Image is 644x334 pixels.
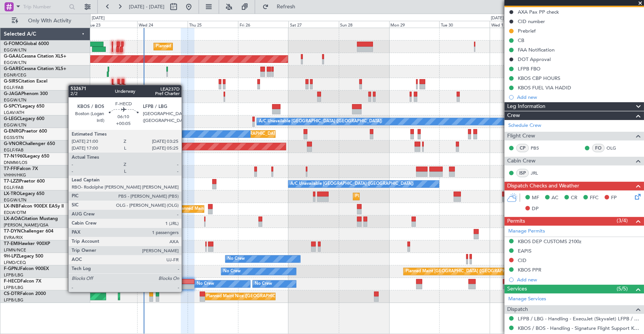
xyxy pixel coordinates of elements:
[4,104,44,109] a: G-SPCYLegacy 650
[8,15,82,27] button: Only With Activity
[4,185,24,190] a: EGLF/FAB
[4,217,21,221] span: LX-AOA
[4,160,27,165] a: DNMM/LOS
[4,129,22,134] span: G-ENRG
[518,238,581,245] div: KBOS DEP CUSTOMS 2100z
[507,285,527,293] span: Services
[4,242,50,246] a: T7-EMIHawker 900XP
[507,305,528,314] span: Dispatch
[4,79,18,84] span: G-SIRS
[507,111,520,120] span: Crew
[129,3,165,10] span: [DATE] - [DATE]
[4,229,53,234] a: T7-DYNChallenger 604
[508,122,541,130] a: Schedule Crew
[4,172,26,178] a: VHHH/HKG
[518,315,640,322] a: LFPB / LBG - Handling - ExecuJet (Skyvalet) LFPB / LBG
[4,67,21,71] span: G-GARE
[4,92,21,96] span: G-JAGA
[4,179,45,184] a: T7-LZZIPraetor 600
[4,279,20,284] span: F-HECD
[518,267,541,273] div: KBOS PPR
[4,97,27,103] a: EGGW/LTN
[507,217,525,226] span: Permits
[508,228,545,235] a: Manage Permits
[518,37,524,44] div: CB
[389,21,440,28] div: Mon 29
[4,179,19,184] span: T7-LZZI
[4,54,21,59] span: G-GAAL
[87,21,137,28] div: Tue 23
[518,325,640,331] a: KBOS / BOS - Handling - Signature Flight Support KBOS / BOS
[617,217,628,225] span: (3/4)
[517,276,640,283] div: Add new
[518,18,545,25] div: CID number
[532,205,539,213] span: DP
[4,60,27,66] a: EGGW/LTN
[507,132,535,140] span: Flight Crew
[238,21,288,28] div: Fri 26
[4,154,25,159] span: T7-N1960
[4,210,26,215] a: EDLW/DTM
[4,229,21,234] span: T7-DYN
[611,194,617,202] span: FP
[4,154,49,159] a: T7-N1960Legacy 650
[4,142,22,146] span: G-VNOR
[4,247,26,253] a: LFMN/NCE
[508,295,546,303] a: Manage Services
[4,54,66,59] a: G-GAALCessna Citation XLS+
[4,197,27,203] a: EGGW/LTN
[4,85,24,91] a: EGLF/FAB
[490,21,540,28] div: Wed 1
[617,285,628,293] span: (5/5)
[4,192,20,196] span: LX-TRO
[531,145,548,151] a: PBS
[206,291,291,302] div: Planned Maint Nice ([GEOGRAPHIC_DATA])
[4,235,23,240] a: EVRA/RIX
[406,266,525,277] div: Planned Maint [GEOGRAPHIC_DATA] ([GEOGRAPHIC_DATA])
[4,72,27,78] a: EGNR/CEG
[4,204,64,209] a: LX-INBFalcon 900EX EASy II
[518,47,555,53] div: FAA Notification
[4,117,20,121] span: G-LEGC
[4,267,49,271] a: F-GPNJFalcon 900EX
[4,117,44,121] a: G-LEGCLegacy 600
[516,144,529,152] div: CP
[552,194,558,202] span: AC
[507,182,579,190] span: Dispatch Checks and Weather
[439,21,490,28] div: Tue 30
[4,204,19,209] span: LX-INB
[4,135,24,140] a: EGSS/STN
[223,266,241,277] div: No Crew
[259,116,382,127] div: A/C Unavailable [GEOGRAPHIC_DATA] ([GEOGRAPHIC_DATA])
[518,66,541,72] div: LFPB FBO
[92,15,105,22] div: [DATE]
[259,1,304,13] button: Refresh
[4,272,24,278] a: LFPB/LBG
[227,253,245,265] div: No Crew
[518,9,559,15] div: AXA Pax PP check
[156,91,275,102] div: Planned Maint [GEOGRAPHIC_DATA] ([GEOGRAPHIC_DATA])
[518,56,551,62] div: DOT Approval
[137,21,188,28] div: Wed 24
[4,42,49,46] a: G-FOMOGlobal 6000
[4,254,43,259] a: 9H-LPZLegacy 500
[55,141,175,152] div: Planned Maint [GEOGRAPHIC_DATA] ([GEOGRAPHIC_DATA])
[4,297,24,303] a: LFPB/LBG
[518,257,526,264] div: CID
[4,260,26,265] a: LFMD/CEQ
[531,170,548,176] a: JRL
[355,191,475,202] div: Planned Maint [GEOGRAPHIC_DATA] ([GEOGRAPHIC_DATA])
[4,122,27,128] a: EGGW/LTN
[4,67,66,71] a: G-GARECessna Citation XLS+
[255,278,272,290] div: No Crew
[4,217,58,221] a: LX-AOACitation Mustang
[178,203,298,215] div: Planned Maint [GEOGRAPHIC_DATA] ([GEOGRAPHIC_DATA])
[4,92,48,96] a: G-JAGAPhenom 300
[4,292,20,296] span: CS-DTR
[516,169,529,177] div: ISP
[339,21,389,28] div: Sun 28
[139,128,171,140] div: A/C Unavailable
[156,41,275,52] div: Planned Maint [GEOGRAPHIC_DATA] ([GEOGRAPHIC_DATA])
[188,21,238,28] div: Thu 25
[20,18,80,23] span: Only With Activity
